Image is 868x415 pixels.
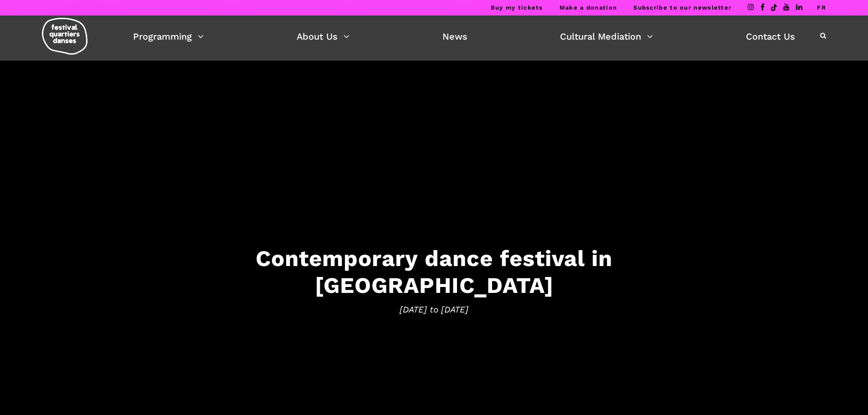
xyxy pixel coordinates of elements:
img: logo-fqd-med [42,18,87,55]
a: Subscribe to our newsletter [633,4,731,11]
a: Buy my tickets [491,4,543,11]
a: Contact Us [746,29,795,44]
a: Cultural Mediation [560,29,653,44]
a: News [442,29,467,44]
a: Programming [133,29,204,44]
a: About Us [297,29,349,44]
a: FR [817,4,826,11]
h3: Contemporary dance festival in [GEOGRAPHIC_DATA] [152,245,717,298]
a: Make a donation [560,4,617,11]
span: [DATE] to [DATE] [152,303,717,317]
